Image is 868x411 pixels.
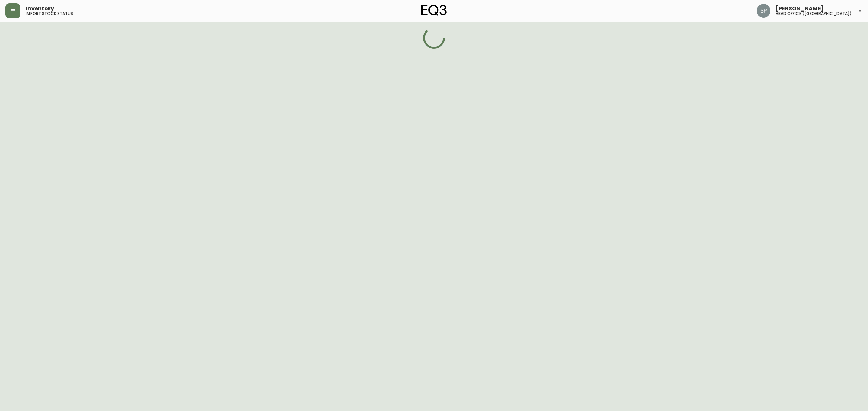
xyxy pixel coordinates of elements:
img: 0cb179e7bf3690758a1aaa5f0aafa0b4 [757,4,770,18]
img: logo [421,5,447,16]
span: Inventory [26,6,54,12]
span: [PERSON_NAME] [776,6,824,12]
h5: head office ([GEOGRAPHIC_DATA]) [776,12,852,16]
h5: import stock status [26,12,73,16]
